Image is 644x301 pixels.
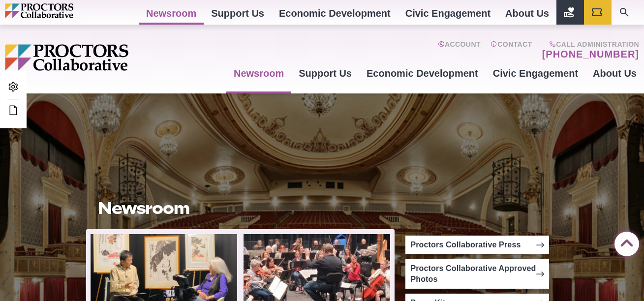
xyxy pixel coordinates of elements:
a: Contact [491,40,532,60]
a: Civic Engagement [486,60,585,87]
a: Newsroom [226,60,291,87]
a: Support Us [291,60,359,87]
a: [PHONE_NUMBER] [542,48,639,60]
a: Edit this Post/Page [5,102,22,120]
a: About Us [585,60,644,87]
a: Back to Top [614,232,634,252]
a: Proctors Collaborative Press [405,236,549,254]
img: Proctors logo [5,44,204,71]
a: Account [438,40,481,60]
a: Admin Area [5,78,22,96]
img: Proctors logo [5,3,116,18]
span: Call Administration [539,40,639,48]
a: Proctors Collaborative Approved Photos [405,259,549,289]
a: Economic Development [359,60,486,87]
h1: Newsroom [98,199,383,217]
